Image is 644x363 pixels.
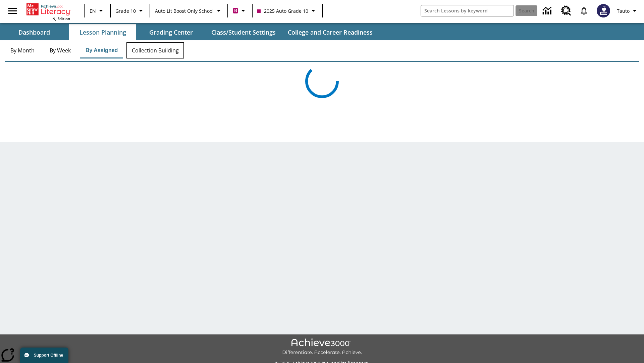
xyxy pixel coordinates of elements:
a: Resource Center, Will open in new tab [557,2,575,20]
button: Open side menu [3,1,22,21]
span: EN [90,7,96,14]
button: Dashboard [1,24,68,40]
a: Home [26,3,70,16]
span: Grade 10 [115,7,136,14]
div: Home [26,2,70,21]
span: NJ Edition [52,16,70,21]
a: Data Center [539,2,557,20]
span: Auto Lit Boost only School [155,7,214,14]
span: Support Offline [34,353,63,358]
span: Tauto [617,7,630,14]
button: College and Career Readiness [282,24,378,40]
button: Boost Class color is violet red. Change class color [230,5,250,17]
span: B [234,6,237,15]
button: Lesson Planning [69,24,136,40]
button: Collection Building [126,42,184,58]
img: Achieve3000 Differentiate Accelerate Achieve [282,338,362,356]
button: By Assigned [80,42,123,58]
button: Select a new avatar [593,2,614,19]
button: By Month [5,42,40,58]
button: Grade: Grade 10, Select a grade [113,5,148,17]
button: Class/Student Settings [206,24,281,40]
img: Avatar [597,4,610,17]
button: By Week [43,42,77,58]
button: Grading Center [138,24,205,40]
span: 2025 Auto Grade 10 [257,7,308,14]
button: Profile/Settings [614,5,641,17]
button: Support Offline [20,348,68,363]
input: search field [421,5,514,16]
a: Notifications [575,2,593,19]
button: School: Auto Lit Boost only School, Select your school [152,5,225,17]
button: Class: 2025 Auto Grade 10, Select your class [255,5,320,17]
button: Language: EN, Select a language [87,5,108,17]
